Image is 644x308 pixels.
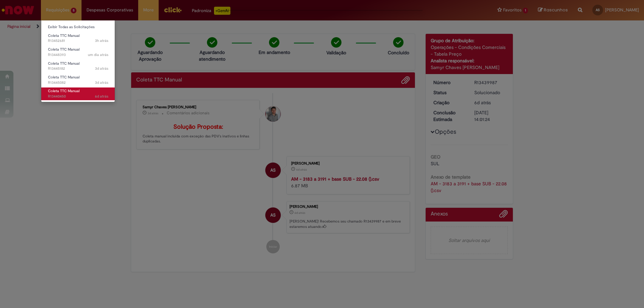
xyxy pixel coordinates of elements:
[95,80,108,85] time: 25/08/2025 15:42:07
[41,74,115,86] a: Aberto R13445082 : Coleta TTC Manual
[48,38,108,44] span: R13452681
[41,32,115,45] a: Aberto R13452681 : Coleta TTC Manual
[48,80,108,85] span: R13445082
[95,66,108,71] span: 3d atrás
[95,66,108,71] time: 25/08/2025 15:55:38
[95,38,108,43] span: 3h atrás
[48,94,108,99] span: R13440450
[48,52,108,58] span: R13448393
[48,88,79,94] span: Coleta TTC Manual
[41,20,115,102] ul: Requisições
[48,75,79,80] span: Coleta TTC Manual
[41,60,115,72] a: Aberto R13445182 : Coleta TTC Manual
[48,61,79,66] span: Coleta TTC Manual
[48,47,79,52] span: Coleta TTC Manual
[48,33,79,38] span: Coleta TTC Manual
[41,87,115,100] a: Aberto R13440450 : Coleta TTC Manual
[88,52,108,57] span: um dia atrás
[95,80,108,85] span: 3d atrás
[41,23,115,31] a: Exibir Todas as Solicitações
[95,94,108,99] span: 6d atrás
[48,66,108,71] span: R13445182
[41,46,115,58] a: Aberto R13448393 : Coleta TTC Manual
[95,38,108,43] time: 27/08/2025 14:10:52
[88,52,108,57] time: 26/08/2025 13:42:56
[95,94,108,99] time: 22/08/2025 15:27:36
